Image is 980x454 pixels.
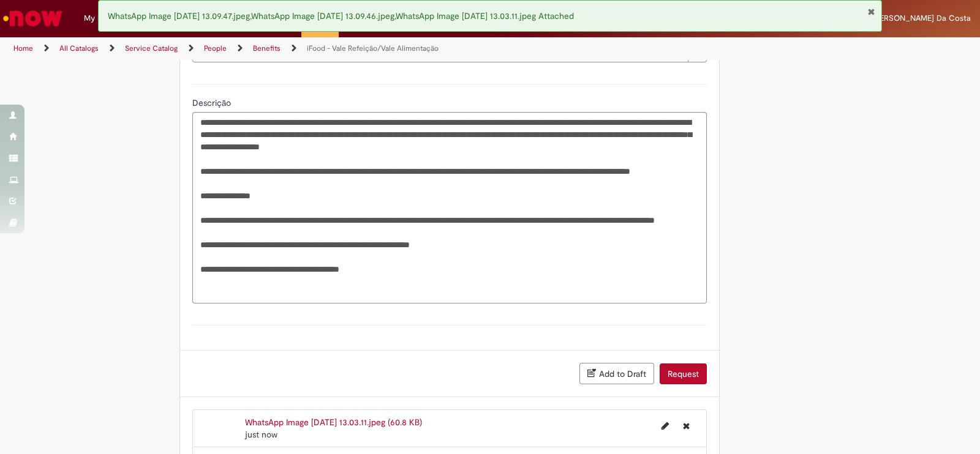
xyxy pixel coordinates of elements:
[245,417,422,428] a: WhatsApp Image [DATE] 13.03.11.jpeg (60.8 KB)
[9,37,644,60] ul: Page breadcrumbs
[867,7,875,17] button: Close Notification
[245,429,277,440] time: 29/08/2025 13:12:31
[1,6,64,31] img: ServiceNow
[307,43,439,53] a: iFood - Vale Refeição/Vale Alimentação
[59,43,99,53] a: All Catalogs
[245,429,277,440] span: just now
[808,13,971,23] span: [PERSON_NAME] [PERSON_NAME] Da Costa
[676,416,697,436] button: Delete WhatsApp Image 2025-08-29 at 13.03.11.jpeg
[253,43,281,53] a: Benefits
[192,97,233,108] span: Descrição
[108,10,574,21] span: WhatsApp Image [DATE] 13.09.47.jpeg,WhatsApp Image [DATE] 13.09.46.jpeg,WhatsApp Image [DATE] 13....
[204,43,227,53] a: People
[579,363,654,384] button: Add to Draft
[125,43,178,53] a: Service Catalog
[192,112,707,304] textarea: Descrição
[654,416,676,436] button: Edit file name WhatsApp Image 2025-08-29 at 13.03.11.jpeg
[660,363,707,384] button: Request
[13,43,33,53] a: Home
[84,12,130,24] span: My Requests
